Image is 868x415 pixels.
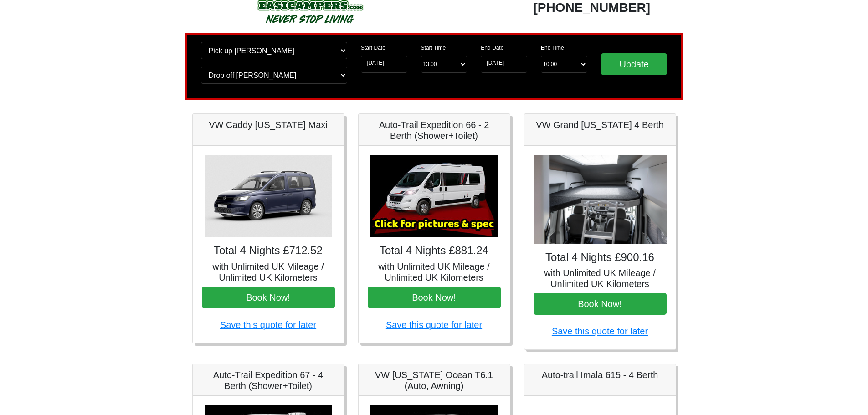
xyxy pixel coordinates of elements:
[202,369,335,391] h5: Auto-Trail Expedition 67 - 4 Berth (Shower+Toilet)
[481,56,527,73] input: Return Date
[202,244,335,257] h4: Total 4 Nights £712.52
[552,326,648,336] a: Save this quote for later
[481,44,503,52] label: End Date
[368,369,501,391] h5: VW [US_STATE] Ocean T6.1 (Auto, Awning)
[368,287,501,308] button: Book Now!
[368,119,501,141] h5: Auto-Trail Expedition 66 - 2 Berth (Shower+Toilet)
[361,56,407,73] input: Start Date
[202,119,335,130] h5: VW Caddy [US_STATE] Maxi
[534,155,667,244] img: VW Grand California 4 Berth
[368,244,501,257] h4: Total 4 Nights £881.24
[421,44,446,52] label: Start Time
[205,155,332,237] img: VW Caddy California Maxi
[370,155,498,237] img: Auto-Trail Expedition 66 - 2 Berth (Shower+Toilet)
[368,261,501,283] h5: with Unlimited UK Mileage / Unlimited UK Kilometers
[202,287,335,308] button: Book Now!
[601,53,668,75] input: Update
[220,320,316,330] a: Save this quote for later
[541,44,564,52] label: End Time
[534,267,667,289] h5: with Unlimited UK Mileage / Unlimited UK Kilometers
[361,44,385,52] label: Start Date
[386,320,482,330] a: Save this quote for later
[534,293,667,315] button: Book Now!
[202,261,335,283] h5: with Unlimited UK Mileage / Unlimited UK Kilometers
[534,119,667,130] h5: VW Grand [US_STATE] 4 Berth
[534,369,667,380] h5: Auto-trail Imala 615 - 4 Berth
[534,251,667,264] h4: Total 4 Nights £900.16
